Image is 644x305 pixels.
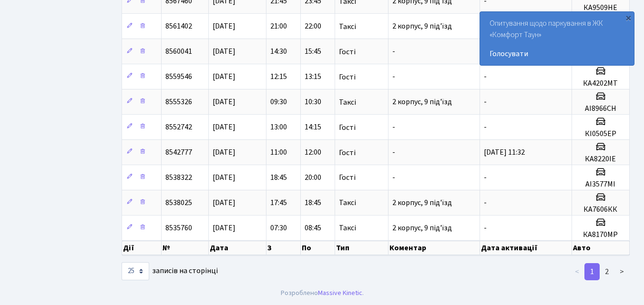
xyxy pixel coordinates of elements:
[213,122,235,133] span: [DATE]
[339,73,356,81] span: Гості
[122,262,218,280] label: записів на сторінці
[339,224,356,232] span: Таксі
[599,263,614,280] a: 2
[165,172,192,183] span: 8538322
[490,48,624,59] a: Голосувати
[480,12,634,65] div: Опитування щодо паркування в ЖК «Комфорт Таун»
[213,21,235,32] span: [DATE]
[484,172,487,183] span: -
[165,47,192,57] span: 8560041
[305,97,321,108] span: 10:30
[165,21,192,32] span: 8561402
[576,230,625,239] h5: КА8170МР
[392,148,395,158] span: -
[624,13,633,22] div: ×
[576,129,625,138] h5: КІ0505ЕР
[165,72,192,82] span: 8559546
[301,241,335,255] th: По
[165,197,192,208] span: 8538025
[392,21,452,32] span: 2 корпус, 9 під'їзд
[335,241,388,255] th: Тип
[584,263,600,280] a: 1
[209,241,266,255] th: Дата
[165,148,192,158] span: 8542777
[305,197,321,208] span: 18:45
[484,97,487,108] span: -
[213,47,235,57] span: [DATE]
[305,47,321,57] span: 15:45
[576,79,625,88] h5: КА4202МТ
[339,149,356,157] span: Гості
[270,223,287,233] span: 07:30
[392,172,395,183] span: -
[392,47,395,57] span: -
[339,124,356,131] span: Гості
[339,199,356,207] span: Таксі
[266,241,301,255] th: З
[165,122,192,133] span: 8552742
[339,98,356,106] span: Таксі
[213,197,235,208] span: [DATE]
[339,23,356,30] span: Таксі
[270,172,287,183] span: 18:45
[213,172,235,183] span: [DATE]
[270,122,287,133] span: 13:00
[572,241,630,255] th: Авто
[270,197,287,208] span: 17:45
[305,72,321,82] span: 13:15
[576,205,625,214] h5: КА7606КК
[339,174,356,181] span: Гості
[270,72,287,82] span: 12:15
[484,122,487,133] span: -
[388,241,480,255] th: Коментар
[213,97,235,108] span: [DATE]
[165,223,192,233] span: 8535760
[576,104,625,113] h5: АІ8966СН
[392,97,452,108] span: 2 корпус, 9 під'їзд
[392,223,452,233] span: 2 корпус, 9 під'їзд
[576,155,625,164] h5: КА8220ІЕ
[213,223,235,233] span: [DATE]
[213,148,235,158] span: [DATE]
[305,122,321,133] span: 14:15
[318,288,362,298] a: Massive Kinetic
[480,241,572,255] th: Дата активації
[339,48,356,56] span: Гості
[281,288,364,298] div: Розроблено .
[484,72,487,82] span: -
[392,72,395,82] span: -
[305,172,321,183] span: 20:00
[392,197,452,208] span: 2 корпус, 9 під'їзд
[305,223,321,233] span: 08:45
[122,262,149,280] select: записів на сторінці
[270,97,287,108] span: 09:30
[392,122,395,133] span: -
[614,263,630,280] a: >
[213,72,235,82] span: [DATE]
[576,3,625,12] h5: КА9509НЕ
[484,223,487,233] span: -
[270,47,287,57] span: 14:30
[305,21,321,32] span: 22:00
[270,21,287,32] span: 21:00
[270,148,287,158] span: 11:00
[576,180,625,189] h5: АІ3577МІ
[305,148,321,158] span: 12:00
[484,197,487,208] span: -
[122,241,162,255] th: Дії
[165,97,192,108] span: 8555326
[162,241,209,255] th: №
[484,148,525,158] span: [DATE] 11:32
